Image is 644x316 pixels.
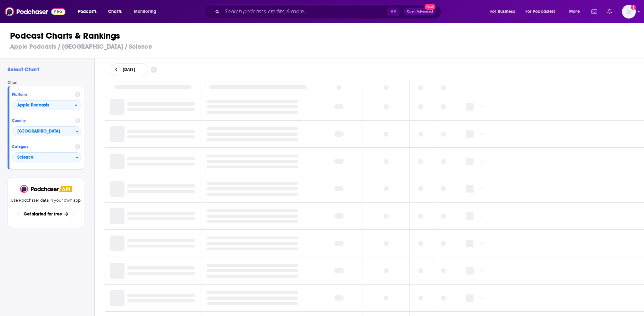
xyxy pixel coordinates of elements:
[10,30,639,41] h1: Podcast Charts & Rankings
[104,7,125,17] a: Charts
[11,198,81,203] p: Use Podchaser data in your own app.
[20,185,59,193] img: Podchaser - Follow, Share and Rate Podcasts
[12,100,81,110] h2: Platforms
[211,4,447,19] div: Search podcasts, credits, & more...
[622,5,636,19] span: Logged in as MScull
[486,7,523,17] button: open menu
[5,6,65,18] img: Podchaser - Follow, Share and Rate Podcasts
[108,7,122,16] span: Charts
[387,8,399,16] span: ⌘ K
[12,126,81,136] button: Countries
[18,208,73,220] button: Get started for free
[8,80,89,85] h4: Chart
[78,7,97,16] span: Podcasts
[565,7,588,17] button: open menu
[59,186,72,192] img: Podchaser API banner
[622,5,636,19] img: User Profile
[74,7,105,17] button: open menu
[17,103,49,107] span: Apple Podcasts
[222,7,387,17] input: Search podcasts, credits, & more...
[569,7,580,16] span: More
[8,66,89,73] h2: Select Chart
[404,8,436,15] button: Open AdvancedNew
[521,7,565,17] button: open menu
[490,7,515,16] span: For Business
[12,152,81,162] button: Categories
[407,10,433,13] span: Open Advanced
[130,7,164,17] button: open menu
[10,43,639,51] h3: Apple Podcasts / [GEOGRAPHIC_DATA] / Science
[622,5,636,19] button: Show profile menu
[12,126,76,137] span: [GEOGRAPHIC_DATA]
[24,211,62,217] span: Get started for free
[605,6,614,17] a: Show notifications dropdown
[123,68,135,72] span: [DATE]
[12,144,73,149] h4: Category
[425,4,436,10] span: New
[631,5,636,10] svg: Email not verified
[12,92,73,97] h4: Platform
[12,118,73,123] h4: Country
[12,152,76,163] span: Science
[134,7,156,16] span: Monitoring
[525,7,556,16] span: For Podcasters
[12,100,81,110] button: open menu
[589,6,600,17] a: Show notifications dropdown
